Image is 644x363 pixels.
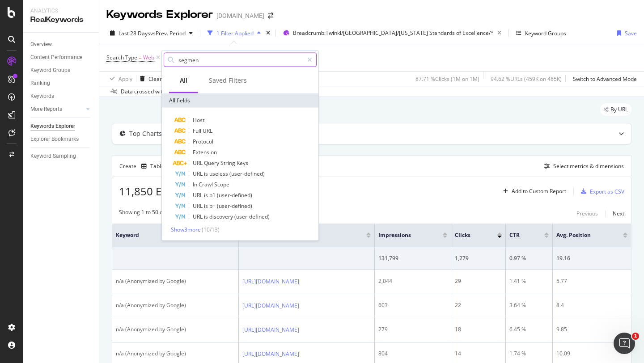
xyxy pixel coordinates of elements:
[229,170,265,177] span: (user-defined)
[378,231,429,239] span: Impressions
[203,127,212,135] span: URL
[576,210,598,217] div: Previous
[116,301,235,309] div: n/a (Anonymized by Google)
[30,105,84,114] a: More Reports
[234,213,270,220] span: (user-defined)
[30,152,76,161] div: Keyword Sampling
[556,231,610,239] span: Avg. Position
[509,325,549,333] div: 6.45 %
[590,188,624,195] div: Export as CSV
[171,226,201,233] span: Show 3 more
[220,159,237,167] span: String
[193,159,204,167] span: URL
[193,213,204,220] span: URL
[455,254,501,262] div: 1,279
[268,13,273,19] div: arrow-right-arrow-left
[119,184,223,198] span: 11,850 Entries found
[30,40,93,49] a: Overview
[138,159,175,173] button: Table
[632,333,639,340] span: 1
[30,152,93,161] a: Keyword Sampling
[30,135,79,144] div: Explorer Bookmarks
[199,181,214,188] span: Crawl
[204,170,209,177] span: is
[116,231,217,239] span: Keyword
[121,88,191,96] div: Data crossed with the Crawl
[455,325,501,333] div: 18
[610,107,628,112] span: By URL
[556,350,627,358] div: 10.09
[30,135,93,144] a: Explorer Bookmarks
[553,162,624,170] div: Select metrics & dimensions
[136,72,162,86] button: Clear
[242,301,299,310] a: [URL][DOMAIN_NAME]
[242,277,299,286] a: [URL][DOMAIN_NAME]
[242,350,299,359] a: [URL][DOMAIN_NAME]
[204,159,220,167] span: Query
[30,40,52,49] div: Overview
[30,79,93,88] a: Ranking
[30,66,93,75] a: Keyword Groups
[116,350,235,358] div: n/a (Anonymized by Google)
[30,53,82,62] div: Content Performance
[193,116,204,124] span: Host
[576,208,598,219] button: Previous
[525,30,566,37] div: Keyword Groups
[415,75,479,83] div: 87.71 % Clicks ( 1M on 1M )
[116,277,235,285] div: n/a (Anonymized by Google)
[209,76,247,85] div: Saved Filters
[193,148,217,156] span: Extension
[209,191,217,199] span: p1
[30,105,62,114] div: More Reports
[143,51,154,64] span: Web
[237,159,248,167] span: Keys
[600,103,631,116] div: legacy label
[30,79,50,88] div: Ranking
[30,7,92,15] div: Analytics
[216,30,254,37] div: 1 Filter Applied
[214,181,229,188] span: Scope
[30,15,92,25] div: RealKeywords
[509,277,549,285] div: 1.41 %
[378,325,447,333] div: 279
[119,30,150,37] span: Last 28 Days
[513,26,570,40] button: Keyword Groups
[556,254,627,262] div: 19.16
[180,76,187,85] div: All
[613,208,624,219] button: Next
[106,7,213,22] div: Keywords Explorer
[614,26,637,40] button: Save
[129,129,162,138] div: Top Charts
[378,277,447,285] div: 2,044
[30,66,70,75] div: Keyword Groups
[569,72,637,86] button: Switch to Advanced Mode
[30,53,93,62] a: Content Performance
[106,72,132,86] button: Apply
[242,325,299,334] a: [URL][DOMAIN_NAME]
[625,30,637,37] div: Save
[500,184,566,198] button: Add to Custom Report
[509,350,549,358] div: 1.74 %
[556,277,627,285] div: 5.77
[264,29,272,38] div: times
[30,92,54,101] div: Keywords
[509,301,549,309] div: 3.64 %
[30,92,93,101] a: Keywords
[193,191,204,199] span: URL
[204,202,209,210] span: is
[280,26,505,40] button: Breadcrumb:Twinkl/[GEOGRAPHIC_DATA]/[US_STATE] Standards of Excellence/*
[119,75,132,83] div: Apply
[119,208,202,219] div: Showing 1 to 50 of 11,850 entries
[209,170,229,177] span: useless
[116,325,235,333] div: n/a (Anonymized by Google)
[573,75,637,83] div: Switch to Advanced Mode
[491,75,562,83] div: 94.62 % URLs ( 459K on 485K )
[204,26,264,40] button: 1 Filter Applied
[556,301,627,309] div: 8.4
[217,191,252,199] span: (user-defined)
[378,350,447,358] div: 804
[455,350,501,358] div: 14
[178,53,303,67] input: Search by field name
[162,93,318,108] div: All fields
[293,29,494,37] span: Breadcrumb: Twinkl/[GEOGRAPHIC_DATA]/[US_STATE] Standards of Excellence/*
